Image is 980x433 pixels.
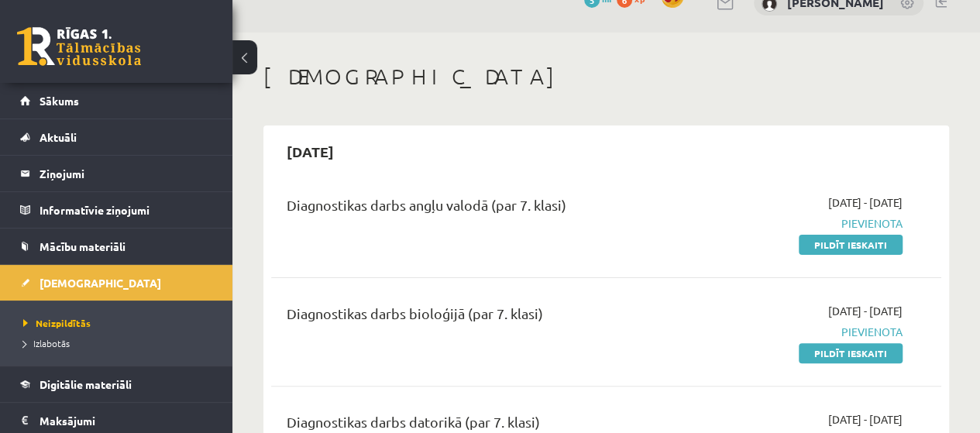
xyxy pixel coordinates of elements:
[23,337,70,349] span: Izlabotās
[799,343,903,363] a: Pildīt ieskaiti
[799,235,903,255] a: Pildīt ieskaiti
[40,377,132,391] span: Digitālie materiāli
[20,83,213,119] a: Sākums
[40,156,213,191] legend: Ziņojumi
[23,336,217,350] a: Izlabotās
[713,215,903,232] span: Pievienota
[713,324,903,340] span: Pievienota
[271,133,349,170] h2: [DATE]
[40,94,79,108] span: Sākums
[40,192,213,228] legend: Informatīvie ziņojumi
[23,316,217,330] a: Neizpildītās
[23,317,91,329] span: Neizpildītās
[40,130,77,144] span: Aktuāli
[17,27,141,66] a: Rīgas 1. Tālmācības vidusskola
[20,119,213,155] a: Aktuāli
[287,303,689,332] div: Diagnostikas darbs bioloģijā (par 7. klasi)
[20,366,213,402] a: Digitālie materiāli
[287,194,689,223] div: Diagnostikas darbs angļu valodā (par 7. klasi)
[20,192,213,228] a: Informatīvie ziņojumi
[20,265,213,301] a: [DEMOGRAPHIC_DATA]
[40,276,161,290] span: [DEMOGRAPHIC_DATA]
[263,64,949,90] h1: [DEMOGRAPHIC_DATA]
[828,411,903,428] span: [DATE] - [DATE]
[20,229,213,264] a: Mācību materiāli
[20,156,213,191] a: Ziņojumi
[828,194,903,211] span: [DATE] - [DATE]
[828,303,903,319] span: [DATE] - [DATE]
[40,239,126,253] span: Mācību materiāli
